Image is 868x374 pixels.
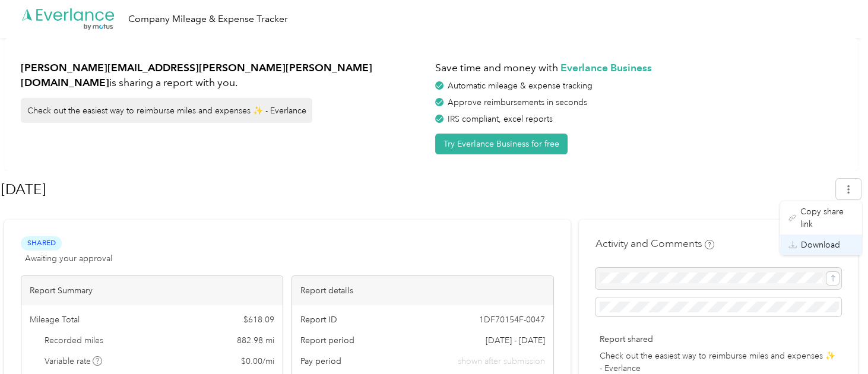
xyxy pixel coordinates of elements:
[486,334,545,347] span: [DATE] - [DATE]
[241,355,274,367] span: $ 0.00 / mi
[25,252,112,265] span: Awaiting your approval
[21,61,372,88] strong: [PERSON_NAME][EMAIL_ADDRESS][PERSON_NAME][PERSON_NAME][DOMAIN_NAME]
[300,355,341,367] span: Pay period
[801,239,840,251] span: Download
[237,334,274,347] span: 882.98 mi
[458,355,545,367] span: shown after submission
[560,61,652,74] strong: Everlance Business
[448,97,587,107] span: Approve reimbursements in seconds
[435,61,841,75] h1: Save time and money with
[30,313,80,326] span: Mileage Total
[1,175,828,204] h1: Sep 2025
[800,205,854,230] span: Copy share link
[435,134,568,154] button: Try Everlance Business for free
[128,12,288,27] div: Company Mileage & Expense Tracker
[479,313,545,326] span: 1DF70154F-0047
[595,236,714,251] h4: Activity and Comments
[45,355,103,367] span: Variable rate
[21,276,283,305] div: Report Summary
[448,81,593,91] span: Automatic mileage & expense tracking
[292,276,553,305] div: Report details
[243,313,274,326] span: $ 618.09
[600,333,837,346] p: Report shared
[21,236,62,250] span: Shared
[21,98,312,123] div: Check out the easiest way to reimburse miles and expenses ✨ - Everlance
[448,114,553,124] span: IRS compliant, excel reports
[300,313,337,326] span: Report ID
[45,334,103,347] span: Recorded miles
[21,61,427,90] h1: is sharing a report with you.
[300,334,354,347] span: Report period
